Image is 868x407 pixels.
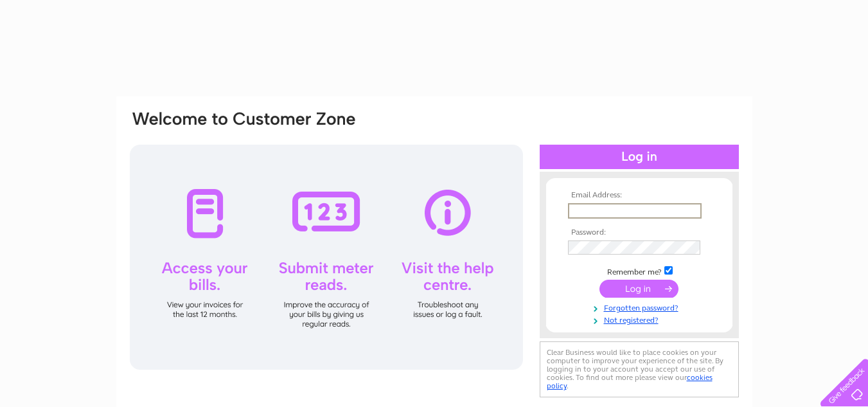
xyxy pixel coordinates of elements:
[565,191,714,200] th: Email Address:
[565,264,714,277] td: Remember me?
[565,228,714,237] th: Password:
[540,341,739,397] div: Clear Business would like to place cookies on your computer to improve your experience of the sit...
[547,373,713,390] a: cookies policy
[568,313,714,325] a: Not registered?
[599,280,678,298] input: Submit
[568,301,714,313] a: Forgotten password?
